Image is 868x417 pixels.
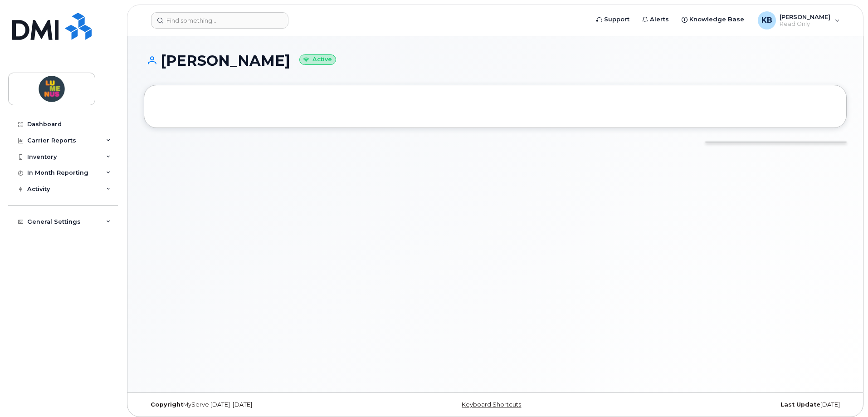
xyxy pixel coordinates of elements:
[780,401,820,408] strong: Last Update
[612,401,847,408] div: [DATE]
[144,53,847,69] h1: [PERSON_NAME]
[299,54,336,65] small: Active
[151,401,183,408] strong: Copyright
[144,401,378,408] div: MyServe [DATE]–[DATE]
[462,401,521,408] a: Keyboard Shortcuts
